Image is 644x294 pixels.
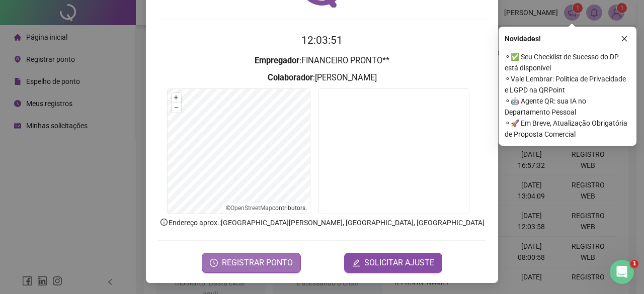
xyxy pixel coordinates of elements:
[610,260,634,284] iframe: Intercom live chat
[202,253,301,273] button: REGISTRAR PONTO
[255,56,299,65] strong: Empregador
[210,259,218,267] span: clock-circle
[301,34,343,46] time: 12:03:51
[159,218,169,227] span: info-circle
[505,118,630,140] span: ⚬ 🚀 Em Breve, Atualização Obrigatória de Proposta Comercial
[505,73,630,95] span: ⚬ Vale Lembrar: Política de Privacidade e LGPD na QRPoint
[505,51,630,73] span: ⚬ ✅ Seu Checklist de Sucesso do DP está disponível
[158,54,486,67] h3: : FINANCEIRO PRONTO**
[352,259,360,267] span: edit
[172,93,181,103] button: +
[226,205,307,212] li: © contributors.
[344,253,442,273] button: editSOLICITAR AJUSTE
[268,73,313,82] strong: Colaborador
[172,103,181,113] button: –
[505,95,630,118] span: ⚬ 🤖 Agente QR: sua IA no Departamento Pessoal
[222,257,293,269] span: REGISTRAR PONTO
[230,205,272,212] a: OpenStreetMap
[505,33,541,44] span: Novidades !
[630,260,638,268] span: 1
[158,217,486,228] p: Endereço aprox. : [GEOGRAPHIC_DATA][PERSON_NAME], [GEOGRAPHIC_DATA], [GEOGRAPHIC_DATA]
[158,71,486,84] h3: : [PERSON_NAME]
[364,257,434,269] span: SOLICITAR AJUSTE
[621,35,628,42] span: close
